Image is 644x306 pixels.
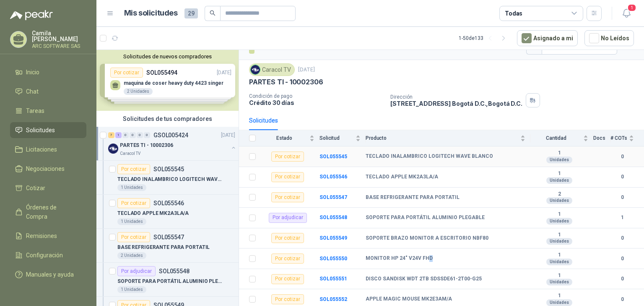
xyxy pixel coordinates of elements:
[117,164,150,174] div: Por cotizar
[26,183,45,193] span: Cotizar
[530,211,588,218] b: 1
[10,267,86,282] a: Manuales y ayuda
[124,7,178,19] h1: Mis solicitudes
[96,263,239,297] a: Por adjudicarSOL055548SOPORTE PARA PORTÁTIL ALUMINIO PLEGABLE1 Unidades
[153,166,184,172] p: SOL055545
[271,152,304,162] div: Por cotizar
[610,214,634,222] b: 1
[390,94,522,100] p: Dirección
[366,135,519,141] span: Producto
[249,63,295,76] div: Caracol TV
[32,30,86,42] p: Camila [PERSON_NAME]
[319,135,354,141] span: Solicitud
[10,141,86,157] a: Licitaciones
[261,130,319,146] th: Estado
[26,68,39,77] span: Inicio
[319,235,347,241] a: SOL055549
[271,294,304,304] div: Por cotizar
[26,164,65,173] span: Negociaciones
[610,296,634,303] b: 0
[249,78,323,86] p: PARTES TI - 10002306
[96,229,239,263] a: Por cotizarSOL055547BASE REFRIGERANTE PARA PORTATIL2 Unidades
[366,130,530,146] th: Producto
[530,191,588,198] b: 2
[298,66,315,74] p: [DATE]
[26,126,55,135] span: Solicitudes
[584,30,634,46] button: No Leídos
[120,141,173,149] p: PARTES TI - 10002306
[117,266,156,276] div: Por adjudicar
[26,106,44,115] span: Tareas
[108,130,237,157] a: 7 1 0 0 0 0 GSOL005424[DATE] Company LogoPARTES TI - 10002306Caracol TV
[159,268,190,274] p: SOL055548
[10,122,86,138] a: Solicitudes
[366,276,482,282] b: DISCO SANDISK WDT 2TB SDSSDE61-2T00-G25
[249,93,384,99] p: Condición de pago
[366,235,488,242] b: SOPORTE BRAZO MONITOR A ESCRITORIO NBF80
[593,130,610,146] th: Docs
[117,175,222,183] p: TECLADO INALAMBRICO LOGITECH WAVE BLANCO
[26,87,39,96] span: Chat
[108,144,118,154] img: Company Logo
[120,150,140,157] p: Caracol TV
[530,150,588,157] b: 1
[144,132,150,138] div: 0
[619,6,634,21] button: 1
[10,228,86,244] a: Remisiones
[459,31,510,45] div: 1 - 50 de 133
[610,194,634,201] b: 0
[32,44,86,49] p: ARC SOFTWARE SAS
[366,255,433,262] b: MONITOR HP 24" V24V FHD
[10,247,86,263] a: Configuración
[96,50,239,111] div: Solicitudes de nuevos compradoresPor cotizarSOL055494[DATE] maquina de coser heavy duty 4423 sing...
[546,157,572,163] div: Unidades
[610,255,634,263] b: 0
[115,132,122,138] div: 1
[137,132,143,138] div: 0
[210,10,216,16] span: search
[530,293,588,299] b: 1
[10,84,86,99] a: Chat
[546,279,572,285] div: Unidades
[26,231,57,241] span: Remisiones
[505,9,522,18] div: Todas
[117,218,146,225] div: 1 Unidades
[130,132,136,138] div: 0
[261,135,308,141] span: Estado
[319,174,347,180] b: SOL055546
[319,214,347,220] a: SOL055548
[96,111,239,127] div: Solicitudes de tus compradores
[108,132,114,138] div: 7
[117,286,146,293] div: 1 Unidades
[366,296,452,303] b: APPLE MAGIC MOUSE MK2E3AM/A
[366,214,485,221] b: SOPORTE PARA PORTÁTIL ALUMINIO PLEGABLE
[117,209,189,217] p: TECLADO APPLE MK2A3LA/A
[271,233,304,243] div: Por cotizar
[610,234,634,242] b: 0
[117,232,150,242] div: Por cotizar
[366,153,493,160] b: TECLADO INALAMBRICO LOGITECH WAVE BLANCO
[546,197,572,204] div: Unidades
[546,218,572,225] div: Unidades
[96,195,239,229] a: Por cotizarSOL055546TECLADO APPLE MK2A3LA/A1 Unidades
[249,99,384,106] p: Crédito 30 días
[10,161,86,177] a: Negociaciones
[546,259,572,265] div: Unidades
[319,276,347,282] a: SOL055551
[319,256,347,262] a: SOL055550
[117,277,222,285] p: SOPORTE PARA PORTÁTIL ALUMINIO PLEGABLE
[546,238,572,245] div: Unidades
[122,132,129,138] div: 0
[530,130,593,146] th: Cantidad
[10,103,86,119] a: Tareas
[153,132,188,138] p: GSOL005424
[117,198,150,208] div: Por cotizar
[610,135,627,141] span: # COTs
[319,130,366,146] th: Solicitud
[117,252,146,259] div: 2 Unidades
[10,64,86,80] a: Inicio
[221,131,235,139] p: [DATE]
